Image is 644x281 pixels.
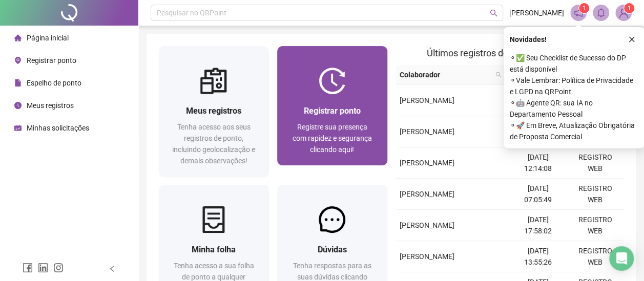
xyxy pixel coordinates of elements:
[293,123,372,154] span: Registre sua presença com rapidez e segurança clicando aqui!
[609,246,634,271] div: Open Intercom Messenger
[628,5,631,12] span: 1
[510,52,638,75] span: ⚬ ✅ Seu Checklist de Sucesso do DP está disponível
[616,5,631,20] img: 85924
[186,106,241,116] span: Meus registros
[400,190,454,198] span: [PERSON_NAME]
[624,3,634,13] sup: Atualize o seu contato no menu Meus Dados
[495,72,502,78] span: search
[159,46,269,177] a: Meus registrosTenha acesso aos seus registros de ponto, incluindo geolocalização e demais observa...
[27,56,76,64] span: Registrar ponto
[567,147,624,179] td: REGISTRO WEB
[493,67,504,82] span: search
[567,179,624,210] td: REGISTRO WEB
[628,36,635,43] span: close
[14,124,22,132] span: schedule
[510,97,638,120] span: ⚬ 🤖 Agente QR: sua IA no Departamento Pessoal
[27,101,74,110] span: Meus registros
[53,263,64,273] span: instagram
[27,124,89,132] span: Minhas solicitações
[400,127,454,136] span: [PERSON_NAME]
[14,34,22,41] span: home
[304,106,361,116] span: Registrar ponto
[509,241,566,272] td: [DATE] 13:55:26
[596,8,606,17] span: bell
[583,5,586,12] span: 1
[510,75,638,97] span: ⚬ Vale Lembrar: Política de Privacidade e LGPD na QRPoint
[38,263,48,273] span: linkedin
[567,241,624,272] td: REGISTRO WEB
[510,120,638,142] span: ⚬ 🚀 Em Breve, Atualização Obrigatória de Proposta Comercial
[172,123,255,165] span: Tenha acesso aos seus registros de ponto, incluindo geolocalização e demais observações!
[318,245,347,254] span: Dúvidas
[14,79,22,87] span: file
[400,96,454,104] span: [PERSON_NAME]
[510,34,547,45] span: Novidades !
[509,210,566,241] td: [DATE] 17:58:02
[509,147,566,179] td: [DATE] 12:14:08
[27,34,69,42] span: Página inicial
[192,245,236,254] span: Minha folha
[574,8,583,17] span: notification
[109,265,116,272] span: left
[277,46,387,165] a: Registrar pontoRegistre sua presença com rapidez e segurança clicando aqui!
[23,263,33,273] span: facebook
[490,9,497,17] span: search
[400,159,454,167] span: [PERSON_NAME]
[509,179,566,210] td: [DATE] 07:05:49
[567,210,624,241] td: REGISTRO WEB
[400,69,491,80] span: Colaborador
[400,221,454,229] span: [PERSON_NAME]
[427,48,592,58] span: Últimos registros de ponto sincronizados
[579,3,589,13] sup: 1
[509,7,564,18] span: [PERSON_NAME]
[27,79,81,87] span: Espelho de ponto
[14,102,22,109] span: clock-circle
[14,57,22,64] span: environment
[400,252,454,261] span: [PERSON_NAME]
